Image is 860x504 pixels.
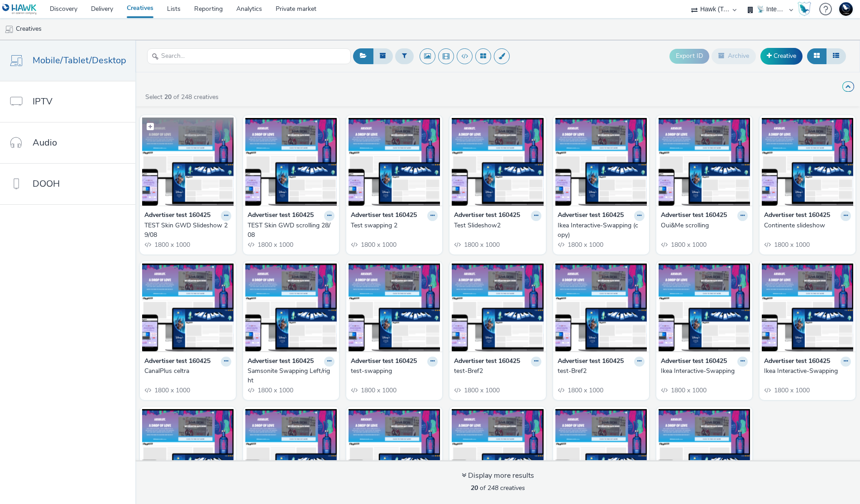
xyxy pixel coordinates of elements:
span: 1800 x 1000 [153,386,190,395]
span: 1800 x 1000 [773,240,810,249]
span: 1800 x 1000 [567,240,603,249]
strong: Advertiser test 160425 [661,357,727,367]
strong: Advertiser test 160425 [558,211,624,221]
div: test-Bref2 [454,367,537,376]
img: Hawk Academy [798,2,811,16]
img: Olympiques Video-Fullscreen visual [142,409,234,497]
img: undefined Logo [2,4,37,15]
span: 1800 x 1000 [670,240,707,249]
span: IPTV [33,95,53,108]
img: test-swapping visual [349,264,440,352]
img: Test swapping 2 visual [349,118,440,206]
a: Oui&Me scrolling [661,221,748,230]
span: 1800 x 1000 [360,240,397,249]
span: 1800 x 1000 [257,386,293,395]
a: TEST Skin GWD scrolling 28/08 [248,221,334,240]
strong: Advertiser test 160425 [144,357,210,367]
span: 1800 x 1000 [257,240,293,249]
strong: Advertiser test 160425 [558,357,624,367]
span: 1800 x 1000 [463,386,500,395]
div: TEST Skin GWD Slideshow 29/08 [144,221,228,240]
img: Bwin Sliding-VideoBack visual [245,409,337,497]
span: Audio [33,136,57,149]
a: Creative [760,48,803,64]
span: 1800 x 1000 [153,240,190,249]
strong: Advertiser test 160425 [454,211,520,221]
input: Search... [147,48,351,64]
img: test-Bref2 visual [555,264,647,352]
span: 1800 x 1000 [670,386,707,395]
span: 1800 x 1000 [773,386,810,395]
a: Test Slideshow2 [454,221,541,230]
a: Test swapping 2 [351,221,438,230]
strong: Advertiser test 160425 [351,211,417,221]
a: Ikea Interactive-Swapping [764,367,851,376]
a: CanalPlus celtra [144,367,231,376]
div: Ikea Interactive-Swapping [764,367,847,376]
img: test-Bref2 visual [452,264,543,352]
button: Export ID [669,49,709,63]
strong: Advertiser test 160425 [661,211,727,221]
div: Ikea Interactive-Swapping (copy) [558,221,641,240]
strong: Advertiser test 160425 [454,357,520,367]
strong: 20 [471,484,478,492]
a: TEST Skin GWD Slideshow 29/08 [144,221,231,240]
span: 1800 x 1000 [463,240,500,249]
div: Ikea Interactive-Swapping [661,367,744,376]
strong: Advertiser test 160425 [248,211,314,221]
div: Oui&Me scrolling [661,221,744,230]
img: TEST Skin GWD scrolling 28/08 visual [245,118,337,206]
a: test-swapping [351,367,438,376]
a: test-Bref2 [558,367,645,376]
img: Oui&Me scrolling visual [659,118,750,206]
div: test-Bref2 [558,367,641,376]
img: TEST Skin GWD Slideshow 29/08 visual [142,118,234,206]
strong: Advertiser test 160425 [351,357,417,367]
span: Mobile/Tablet/Desktop [33,54,126,67]
span: DOOH [33,177,60,190]
div: Test Slideshow2 [454,221,537,230]
strong: Advertiser test 160425 [144,211,210,221]
strong: 20 [164,93,172,101]
img: DaciaDuster-InteractiveSliding visual [555,409,647,497]
strong: Advertiser test 160425 [248,357,314,367]
a: test-Bref2 [454,367,541,376]
div: TEST Skin GWD scrolling 28/08 [248,221,331,240]
span: 1800 x 1000 [360,386,397,395]
a: Ikea Interactive-Swapping (copy) [558,221,645,240]
div: Samsonite Swapping Left/right [248,367,331,385]
img: Samsonite Swapping Left/right visual [245,264,337,352]
a: Continente slideshow [764,221,851,230]
button: Archive [712,48,756,64]
img: mobile [5,25,14,34]
img: Ikea Interactive-Swapping visual [762,264,853,352]
a: Samsonite Swapping Left/right [248,367,334,385]
div: test-swapping [351,367,434,376]
img: Test Slideshow2 visual [452,118,543,206]
span: of 248 creatives [471,484,525,492]
strong: Advertiser test 160425 [764,211,830,221]
a: Ikea Interactive-Swapping [661,367,748,376]
img: Maxime test Classic+ visual [659,409,750,497]
div: Continente slideshow [764,221,847,230]
span: 1800 x 1000 [567,386,603,395]
img: CanalPlus celtra visual [142,264,234,352]
img: Support Hawk [839,2,853,16]
img: DaciaDuster-InteractiveSliding visual [452,409,543,497]
img: Continente slideshow visual [762,118,853,206]
a: Hawk Academy [798,2,815,16]
button: Table [826,48,846,64]
button: Grid [807,48,827,64]
img: Ikea Interactive-Swapping visual [659,264,750,352]
div: Test swapping 2 [351,221,434,230]
img: Ikea Interactive-Swapping (copy) visual [555,118,647,206]
a: Select of 248 creatives [144,93,222,101]
div: Display more results [462,471,534,481]
img: Bwin Sliding-VideoBack visual [349,409,440,497]
div: CanalPlus celtra [144,367,228,376]
strong: Advertiser test 160425 [764,357,830,367]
